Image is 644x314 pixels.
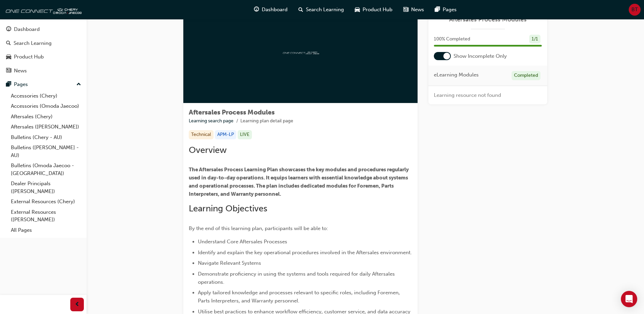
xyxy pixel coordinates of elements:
span: Learning Objectives [189,203,267,214]
span: Navigate Relevant Systems [198,260,261,266]
div: LIVE [238,130,252,139]
a: Accessories (Chery) [8,91,84,101]
div: Search Learning [14,39,52,47]
span: Aftersales Process Modules [189,108,275,116]
span: news-icon [403,5,408,14]
a: External Resources ([PERSON_NAME]) [8,207,84,225]
a: Bulletins (Omoda Jaecoo - [GEOGRAPHIC_DATA]) [8,160,84,178]
span: 100 % Completed [434,35,470,43]
span: pages-icon [6,82,11,88]
span: Search Learning [306,6,344,14]
img: oneconnect [3,3,81,16]
a: news-iconNews [398,3,429,17]
button: BT [629,4,641,16]
a: guage-iconDashboard [249,3,293,17]
div: News [14,67,27,75]
a: Aftersales ([PERSON_NAME]) [8,122,84,132]
a: Dashboard [3,23,84,36]
a: Accessories (Omoda Jaecoo) [8,101,84,111]
span: pages-icon [435,5,440,14]
span: up-icon [76,80,81,89]
span: guage-icon [6,27,11,33]
div: Product Hub [14,53,44,61]
a: Search Learning [3,37,84,50]
a: Product Hub [3,51,84,63]
span: Understand Core Aftersales Processes [198,239,287,245]
span: Learning resource not found [434,92,501,98]
span: Overview [189,145,227,155]
a: Bulletins ([PERSON_NAME] - AU) [8,142,84,160]
a: search-iconSearch Learning [293,3,349,17]
span: prev-icon [75,300,80,309]
a: All Pages [8,225,84,235]
span: car-icon [355,5,360,14]
span: Product Hub [363,6,392,14]
a: pages-iconPages [429,3,462,17]
a: Aftersales (Chery) [8,111,84,122]
span: Apply tailored knowledge and processes relevant to specific roles, including Foremen, Parts Inter... [198,290,401,304]
div: Completed [512,71,540,80]
span: guage-icon [254,5,259,14]
div: Technical [189,130,214,139]
span: eLearning Modules [434,71,479,79]
span: Dashboard [262,6,288,14]
a: Learning search page [189,118,234,124]
img: oneconnect [282,49,319,55]
span: Identify and explain the key operational procedures involved in the Aftersales environment. [198,249,412,256]
button: Pages [3,78,84,91]
a: Aftersales Process Modules [434,16,542,23]
span: By the end of this learning plan, participants will be able to: [189,225,328,231]
a: car-iconProduct Hub [349,3,398,17]
div: Pages [14,81,28,88]
a: External Resources (Chery) [8,196,84,207]
div: Dashboard [14,25,40,33]
div: APM-LP [215,130,236,139]
li: Learning plan detail page [240,117,293,125]
span: search-icon [298,5,303,14]
a: Dealer Principals ([PERSON_NAME]) [8,178,84,196]
span: Pages [443,6,457,14]
span: News [411,6,424,14]
span: news-icon [6,68,11,74]
button: DashboardSearch LearningProduct HubNews [3,22,84,78]
span: Show Incomplete Only [454,52,507,60]
a: News [3,65,84,77]
div: Open Intercom Messenger [621,291,637,307]
div: 1 / 1 [529,35,540,44]
span: The Aftersales Process Learning Plan showcases the key modules and procedures regularly used in d... [189,167,410,197]
span: Demonstrate proficiency in using the systems and tools required for daily Aftersales operations. [198,271,396,285]
span: search-icon [6,40,11,47]
a: Bulletins (Chery - AU) [8,132,84,143]
span: car-icon [6,54,11,60]
span: BT [631,6,638,14]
